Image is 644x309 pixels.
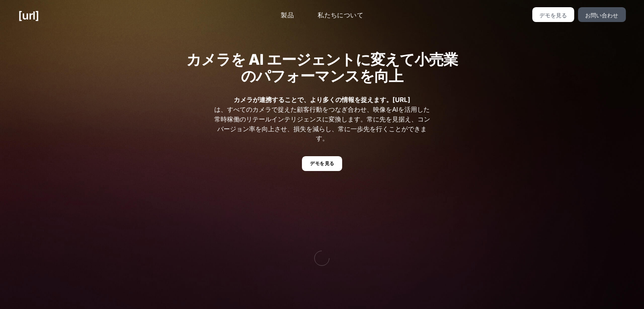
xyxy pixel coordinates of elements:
[311,7,370,24] a: 私たちについて
[274,7,301,24] a: 製品
[18,9,39,22] font: [URL]
[186,50,458,85] font: カメラを AI エージェントに変えて小売業のパフォーマンスを向上
[302,156,342,171] a: デモを見る
[234,96,410,104] font: カメラが連携することで、より多くの情報を捉えます。[URL]
[578,7,626,22] a: お問い合わせ
[532,7,575,22] a: デモを見る
[281,11,294,19] font: 製品
[539,12,567,19] font: デモを見る
[214,105,430,142] font: は、すべてのカメラで捉えた顧客行動をつなぎ合わせ、映像をAIを活用した常時稼働のリテールインテリジェンスに変換します。常に先を見据え、コンバージョン率を向上させ、損失を減らし、常に一歩先を行くこ...
[318,11,363,19] font: 私たちについて
[585,12,618,19] font: お問い合わせ
[310,160,334,166] font: デモを見る
[18,7,39,24] a: [URL]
